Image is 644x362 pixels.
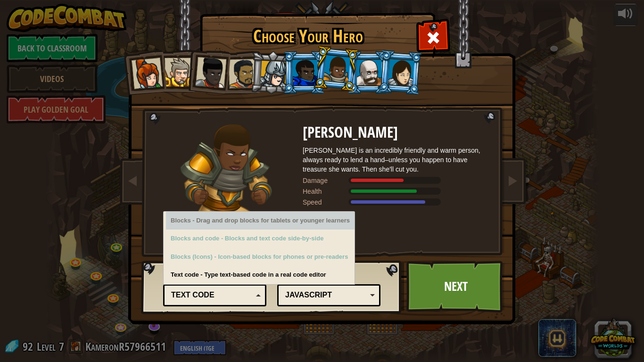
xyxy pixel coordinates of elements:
li: Illia Shieldsmith [378,49,423,95]
div: Speed [303,197,350,207]
div: Gains 100% of listed Warrior armor health. [303,187,491,196]
li: Okar Stompfoot [347,51,389,94]
h1: Choose Your Hero [202,26,414,46]
div: Health [303,187,350,196]
div: [PERSON_NAME] is an incredibly friendly and warm person, always ready to lend a hand–unless you h... [303,146,491,174]
li: Lady Ida Justheart [185,48,231,94]
div: Text code [171,290,253,301]
img: language-selector-background.png [141,261,404,314]
div: Only Supported in CodeCombat Junior [166,248,355,266]
li: Gordon the Stalwart [283,51,325,94]
li: Captain Anya Weston [121,49,167,95]
div: Deals 63% of listed Warrior weapon damage. [303,176,491,185]
h2: [PERSON_NAME] [303,124,491,141]
div: Damage [303,176,350,185]
div: Text code - Type text-based code in a real code editor [166,266,355,284]
div: Only Supported in CodeCombat Junior [166,230,355,248]
li: Hattori Hanzō [250,50,295,95]
li: Sir Tharin Thunderfist [155,49,197,92]
li: Arryn Stonewall [313,45,359,92]
li: Alejandro the Duelist [218,50,262,94]
div: JavaScript [285,290,367,301]
img: raider-pose.png [172,124,276,254]
div: Moves at 14 meters per second. [303,197,491,207]
a: Next [406,261,505,313]
div: Only Supported in CodeCombat Junior [166,212,355,230]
